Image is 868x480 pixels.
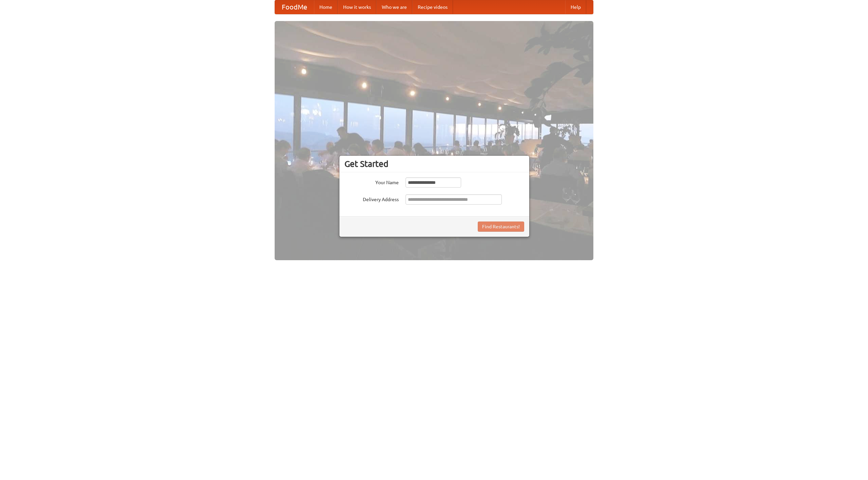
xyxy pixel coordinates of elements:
h3: Get Started [344,159,524,169]
button: Find Restaurants! [478,222,524,232]
a: Recipe videos [412,0,453,14]
a: How it works [338,0,376,14]
label: Delivery Address [344,194,399,203]
label: Your Name [344,177,399,186]
a: Home [314,0,338,14]
a: Help [565,0,586,14]
a: FoodMe [275,0,314,14]
a: Who we are [376,0,412,14]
